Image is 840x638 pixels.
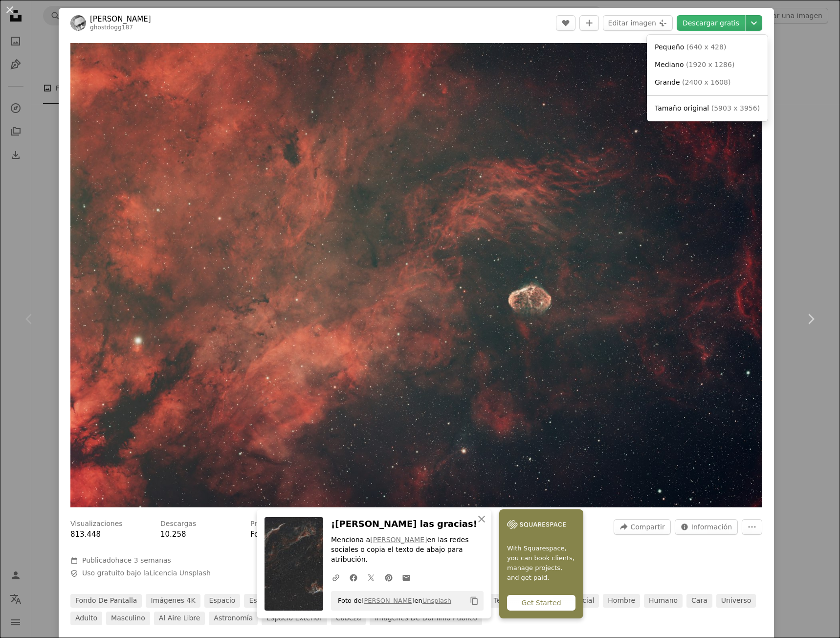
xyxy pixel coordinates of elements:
[655,43,684,51] span: Pequeño
[686,43,727,51] span: ( 640 x 428 )
[655,61,684,68] span: Mediano
[686,61,734,68] span: ( 1920 x 1286 )
[647,35,768,121] div: Elegir el tamaño de descarga
[711,104,760,112] span: ( 5903 x 3956 )
[655,78,680,86] span: Grande
[655,104,709,112] span: Tamaño original
[682,78,730,86] span: ( 2400 x 1608 )
[746,15,762,31] button: Elegir el tamaño de descarga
